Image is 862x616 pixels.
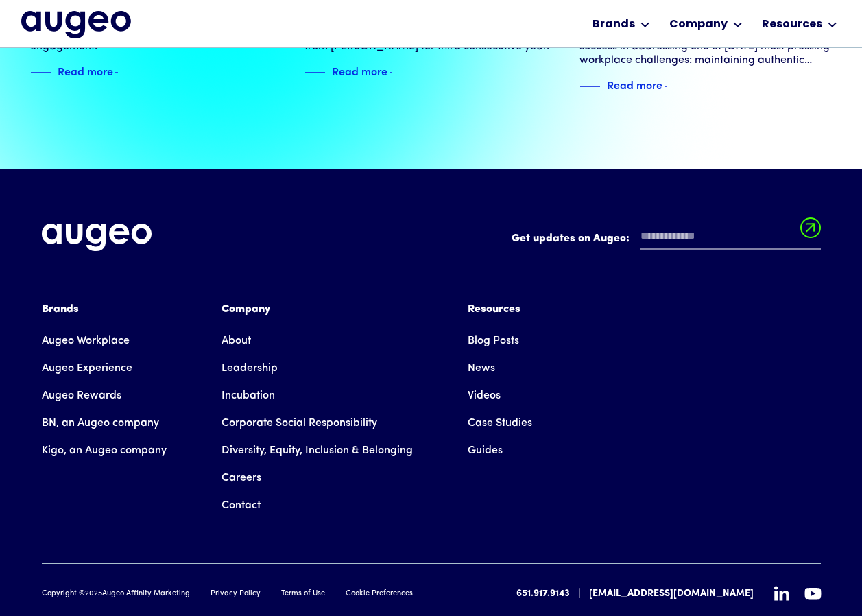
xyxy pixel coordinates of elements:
[222,437,413,464] a: Diversity, Equity, Inclusion & Belonging
[468,355,495,382] a: News
[58,62,113,79] div: Read more
[211,589,261,600] a: Privacy Policy
[222,464,261,492] a: Careers
[42,301,167,318] div: Brands
[30,64,51,81] img: Blue decorative line
[21,11,131,40] a: home
[42,327,130,355] a: Augeo Workplace
[42,437,167,464] a: Kigo, an Augeo company
[468,382,501,410] a: Videos
[389,64,409,81] img: Blue text arrow
[85,590,102,597] span: 2025
[42,382,121,410] a: Augeo Rewards
[468,327,519,355] a: Blog Posts
[516,587,570,601] a: 651.917.9143
[332,62,387,79] div: Read more
[42,589,190,600] div: Copyright © Augeo Affinity Marketing
[222,327,251,355] a: About
[42,410,159,437] a: BN, an Augeo company
[800,217,821,246] input: Submit
[222,410,377,437] a: Corporate Social Responsibility
[346,589,413,600] a: Cookie Preferences
[468,301,532,318] div: Resources
[222,301,413,318] div: Company
[468,410,532,437] a: Case Studies
[762,16,822,33] div: Resources
[468,437,503,464] a: Guides
[512,224,821,257] form: Email Form
[589,587,754,601] a: [EMAIL_ADDRESS][DOMAIN_NAME]
[42,355,132,382] a: Augeo Experience
[592,16,635,33] div: Brands
[222,382,275,410] a: Incubation
[222,492,261,519] a: Contact
[42,224,152,252] img: Augeo's full logo in white.
[281,589,325,600] a: Terms of Use
[222,355,278,382] a: Leadership
[304,64,325,81] img: Blue decorative line
[512,230,630,247] label: Get updates on Augeo:
[607,76,662,93] div: Read more
[669,16,728,33] div: Company
[578,586,581,602] div: |
[579,78,600,95] img: Blue decorative line
[664,78,684,95] img: Blue text arrow
[115,64,135,81] img: Blue text arrow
